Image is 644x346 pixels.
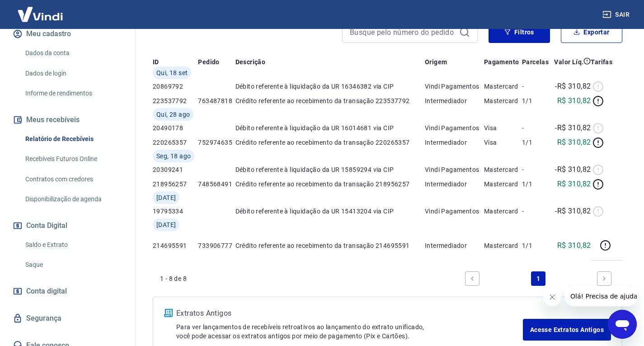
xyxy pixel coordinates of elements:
p: 733906777 [198,241,235,250]
p: Débito referente à liquidação da UR 16014681 via CIP [235,123,425,133]
p: Crédito referente ao recebimento da transação 214695591 [235,241,425,250]
p: Mastercard [484,82,522,91]
button: Exportar [561,21,622,43]
p: Visa [484,123,522,133]
p: Débito referente à liquidação da UR 15413204 via CIP [235,207,425,216]
p: R$ 310,82 [557,95,591,106]
p: - [522,82,551,91]
p: Débito referente à liquidação da UR 16346382 via CIP [235,82,425,91]
iframe: Mensagem da empresa [565,286,637,306]
p: Intermediador [425,96,484,105]
p: Vindi Pagamentos [425,123,484,133]
img: ícone [164,309,173,317]
p: 1/1 [522,96,551,105]
input: Busque pelo número do pedido [350,25,456,39]
p: 748568491 [198,180,235,189]
p: R$ 310,82 [557,179,591,190]
p: Intermediador [425,138,484,147]
p: 1/1 [522,180,551,189]
p: R$ 310,82 [557,240,591,251]
p: Valor Líq. [554,57,583,66]
a: Previous page [465,271,479,286]
p: Para ver lançamentos de recebíveis retroativos ao lançamento do extrato unificado, você pode aces... [176,322,523,341]
p: - [522,165,551,174]
span: Conta digital [26,285,67,298]
a: Disponibilização de agenda [22,190,124,209]
p: Intermediador [425,241,484,250]
p: Extratos Antigos [176,308,523,319]
a: Segurança [11,308,124,328]
span: [DATE] [156,193,176,202]
p: 220265357 [153,138,198,147]
button: Meu cadastro [11,24,124,44]
p: Descrição [235,57,266,66]
p: Vindi Pagamentos [425,165,484,174]
p: - [522,123,551,133]
p: 752974635 [198,138,235,147]
p: -R$ 310,82 [555,206,591,217]
span: Qui, 18 set [156,68,188,77]
ul: Pagination [461,268,615,289]
a: Informe de rendimentos [22,84,124,103]
p: 214695591 [153,241,198,250]
p: 1/1 [522,241,551,250]
p: Mastercard [484,180,522,189]
span: Olá! Precisa de ajuda? [5,6,76,14]
button: Filtros [489,21,550,43]
p: Vindi Pagamentos [425,82,484,91]
p: 20869792 [153,82,198,91]
p: Crédito referente ao recebimento da transação 220265357 [235,138,425,147]
p: Tarifas [591,57,612,66]
img: Vindi [11,0,70,28]
a: Dados da conta [22,44,124,62]
p: 20490178 [153,123,198,133]
span: [DATE] [156,220,176,229]
button: Meus recebíveis [11,110,124,130]
a: Next page [597,271,611,286]
span: Qui, 28 ago [156,110,190,119]
a: Acesse Extratos Antigos [523,319,611,341]
p: Mastercard [484,207,522,216]
p: 763487818 [198,96,235,105]
p: Intermediador [425,180,484,189]
p: Mastercard [484,165,522,174]
p: Pagamento [484,57,519,66]
p: -R$ 310,82 [555,123,591,133]
p: R$ 310,82 [557,137,591,148]
p: Visa [484,138,522,147]
a: Saque [22,256,124,274]
a: Conta digital [11,281,124,301]
p: 218956257 [153,180,198,189]
a: Saldo e Extrato [22,236,124,254]
a: Contratos com credores [22,170,124,189]
p: -R$ 310,82 [555,81,591,92]
p: - [522,207,551,216]
a: Dados de login [22,64,124,83]
p: ID [153,57,159,66]
p: Origem [425,57,447,66]
p: Pedido [198,57,219,66]
p: Mastercard [484,96,522,105]
p: 1 - 8 de 8 [160,274,187,283]
p: 1/1 [522,138,551,147]
a: Relatório de Recebíveis [22,130,124,148]
p: Crédito referente ao recebimento da transação 218956257 [235,180,425,189]
p: 19795334 [153,207,198,216]
p: Vindi Pagamentos [425,207,484,216]
p: -R$ 310,82 [555,164,591,175]
p: Débito referente à liquidação da UR 15859294 via CIP [235,165,425,174]
button: Sair [601,6,633,23]
span: Seg, 18 ago [156,152,191,161]
p: 223537792 [153,96,198,105]
a: Recebíveis Futuros Online [22,150,124,168]
p: Mastercard [484,241,522,250]
iframe: Botão para abrir a janela de mensagens [608,310,637,339]
p: 20309241 [153,165,198,174]
p: Crédito referente ao recebimento da transação 223537792 [235,96,425,105]
button: Conta Digital [11,216,124,236]
a: Page 1 is your current page [531,271,545,286]
iframe: Fechar mensagem [543,288,561,306]
p: Parcelas [522,57,549,66]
